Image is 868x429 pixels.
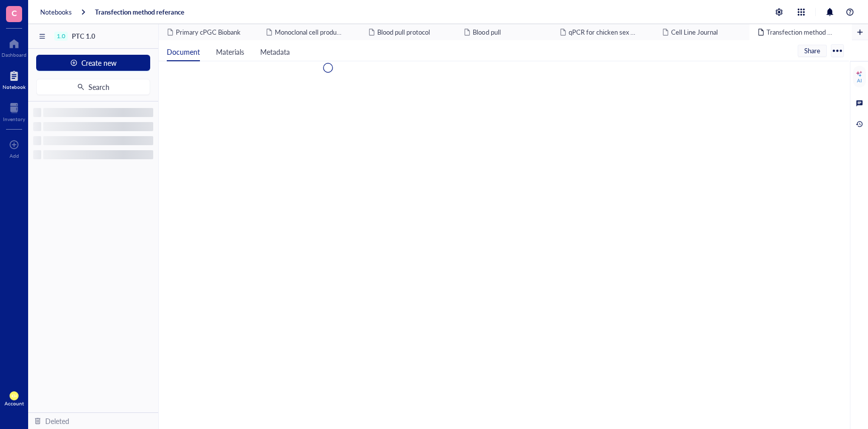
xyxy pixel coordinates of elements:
div: Dashboard [2,52,27,58]
span: Create new [81,59,117,67]
span: Share [804,46,820,55]
span: Search [88,83,110,91]
div: Account [5,400,24,406]
div: Notebook [3,84,26,90]
a: Notebook [3,68,26,90]
span: Materials [216,47,244,57]
div: Deleted [45,415,69,426]
div: 1.0 [57,33,65,40]
span: Document [167,47,200,57]
span: KH [12,394,17,398]
button: Create new [36,55,150,71]
div: Inventory [3,116,25,122]
a: Inventory [3,100,25,122]
span: C [12,7,17,19]
a: Transfection method referance [95,8,184,17]
a: Dashboard [2,36,27,58]
span: PTC 1.0 [72,31,95,41]
button: Share [798,45,827,57]
a: Notebooks [40,8,72,17]
span: Metadata [260,47,290,57]
div: Add [10,153,19,159]
div: AI [857,77,862,83]
button: Search [36,79,150,95]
